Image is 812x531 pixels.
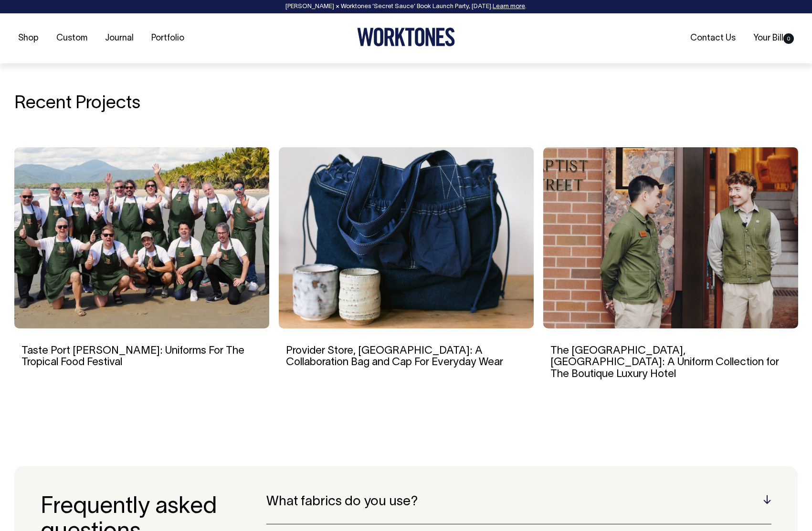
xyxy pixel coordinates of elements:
a: The [GEOGRAPHIC_DATA], [GEOGRAPHIC_DATA]: A Uniform Collection for The Boutique Luxury Hotel [550,346,779,378]
div: [PERSON_NAME] × Worktones ‘Secret Sauce’ Book Launch Party, [DATE]. . [10,3,802,10]
a: Learn more [493,4,525,10]
span: 0 [783,33,794,44]
a: Journal [101,31,137,46]
img: Provider Store, Sydney: A Collaboration Bag and Cap For Everyday Wear [279,147,534,328]
a: Custom [53,31,91,46]
img: The EVE Hotel, Sydney: A Uniform Collection for The Boutique Luxury Hotel [543,147,798,328]
a: Your Bill0 [749,31,798,46]
a: Taste Port [PERSON_NAME]: Uniforms For The Tropical Food Festival [21,346,244,367]
a: Shop [14,31,42,46]
a: Provider Store, [GEOGRAPHIC_DATA]: A Collaboration Bag and Cap For Everyday Wear [286,346,503,367]
h4: Recent Projects [14,94,798,114]
a: Portfolio [148,31,188,46]
img: Taste Port Douglas: Uniforms For The Tropical Food Festival [14,147,269,328]
a: Contact Us [686,31,739,46]
h5: What fabrics do you use? [266,495,771,510]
